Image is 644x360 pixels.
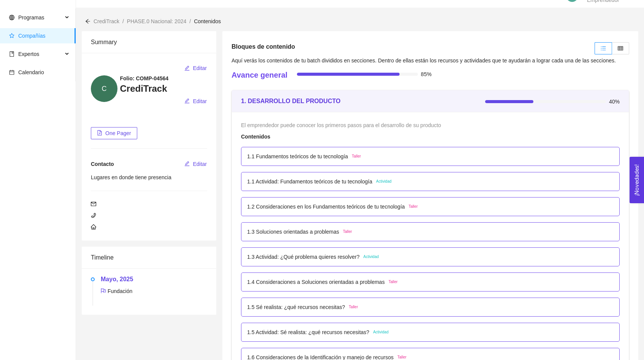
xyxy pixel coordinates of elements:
span: Aquí verás los contenidos de tu batch divididos en secciones. Dentro de ellas están los recursos ... [232,57,616,64]
span: El emprendedor puede conocer los primeros pasos para el desarrollo de su producto [241,122,441,128]
span: Taller [349,304,358,310]
span: Editar [193,160,207,168]
span: C [102,75,107,102]
span: / [189,18,191,24]
span: edit [184,161,190,167]
span: flag [101,288,106,293]
span: file-pdf [97,130,102,136]
span: Taller [352,153,361,159]
span: Taller [409,204,418,210]
span: Calendario [18,69,44,75]
span: Actividad [363,254,379,260]
span: Programas [18,14,44,21]
span: edit [184,65,190,72]
span: global [9,15,14,20]
button: editEditar [184,158,207,170]
button: Open Feedback Widget [630,157,644,203]
span: Contenidos [194,18,221,24]
span: mail [91,201,96,207]
button: file-pdfOne Pager [91,127,137,139]
span: calendar [9,70,14,75]
span: book [9,51,14,57]
span: Editar [193,64,207,72]
div: Summary [91,31,207,53]
span: Contacto [91,161,114,167]
span: Editar [193,97,207,105]
span: Taller [343,229,352,235]
p: 1.4 Consideraciones a Soluciones orientadas a problemas [247,278,385,286]
p: 1.1 Fundamentos teóricos de tu tecnología [247,152,348,161]
h5: Mayo, 2025 [101,275,207,284]
span: CrediTrack [94,18,119,24]
div: Timeline [91,247,207,268]
span: Compañías [18,33,46,39]
span: Actividad [373,329,389,335]
span: Lugares en donde tiene presencia [91,174,171,180]
span: phone [91,213,96,218]
p: 1.2 Consideraciones en los Fundamentos teóricos de tu tecnología [247,202,405,211]
span: 40% [609,99,620,104]
p: 1.5 Actividad: Sé realista: ¿qué recursos necesitas? [247,328,369,336]
button: editEditar [184,95,207,107]
p: 1.1 Actividad: Fundamentos teóricos de tu tecnología [247,177,372,186]
span: unordered-list [601,46,606,51]
span: Taller [389,279,398,285]
h3: CrediTrack [120,83,208,95]
span: home [91,224,96,229]
strong: Contenidos [241,134,270,140]
p: 1.5 Sé realista: ¿qué recursos necesitas? [247,303,345,311]
h4: Avance general [232,70,287,80]
span: PHASE.0 Nacional: 2024 [127,18,186,24]
p: 1.3 Actividad: ¿Qué problema quieres resolver? [247,253,360,261]
span: Fundación [101,288,132,294]
p: 1.3 Soluciones orientadas a problemas [247,228,339,236]
h5: Bloques de contenido [232,42,295,51]
span: Actividad [376,178,392,185]
span: table [618,46,623,51]
span: arrow-left [85,19,90,24]
button: editEditar [184,62,207,74]
strong: Folio: COMP-04564 [120,75,169,81]
span: edit [184,98,190,104]
span: / [122,18,124,24]
strong: 1. DESARROLLO DEL PRODUCTO [241,98,341,104]
span: star [9,33,14,38]
span: 85% [421,72,431,77]
span: One Pager [105,129,131,137]
span: Expertos [18,51,39,57]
